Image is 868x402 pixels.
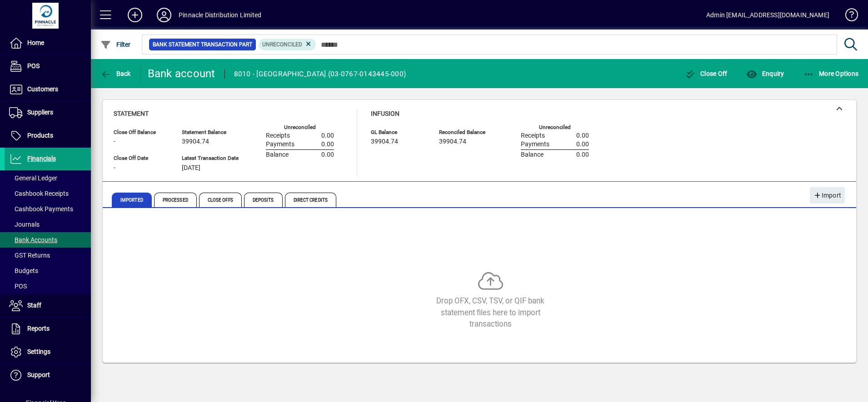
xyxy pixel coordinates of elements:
[9,283,27,290] span: POS
[813,188,841,203] span: Import
[112,193,152,207] span: Imported
[98,36,133,53] button: Filter
[803,70,859,77] span: More Options
[439,138,466,145] span: 39904.74
[9,267,38,274] span: Budgets
[266,132,290,139] span: Receipts
[244,193,283,207] span: Deposits
[5,78,91,101] a: Customers
[114,155,168,161] span: Close Off Date
[9,205,73,213] span: Cashbook Payments
[27,62,40,69] span: POS
[5,201,91,217] a: Cashbook Payments
[439,129,494,135] span: Reconciled Balance
[234,67,406,81] div: 8010 - [GEOGRAPHIC_DATA] (03-0767-0143445-000)
[100,41,131,48] span: Filter
[9,190,69,197] span: Cashbook Receipts
[685,70,728,77] span: Close Off
[5,248,91,263] a: GST Returns
[266,151,289,159] span: Balance
[5,294,91,317] a: Staff
[5,186,91,201] a: Cashbook Receipts
[27,109,53,116] span: Suppliers
[27,371,50,378] span: Support
[91,65,141,82] app-page-header-button: Back
[284,124,316,130] label: Unreconciled
[5,170,91,186] a: General Ledger
[5,341,91,363] a: Settings
[5,101,91,124] a: Suppliers
[576,151,589,159] span: 0.00
[9,174,57,182] span: General Ledger
[371,138,398,145] span: 39904.74
[521,151,544,159] span: Balance
[683,65,730,82] button: Close Off
[285,193,336,207] span: Direct Credits
[321,132,334,139] span: 0.00
[114,138,115,145] span: -
[371,129,425,135] span: GL Balance
[182,155,239,161] span: Latest Transaction Date
[539,124,571,130] label: Unreconciled
[5,263,91,278] a: Budgets
[148,66,215,81] div: Bank account
[744,65,786,82] button: Enquiry
[422,295,559,330] div: Drop OFX, CSV, TSV, or QIF bank statement files here to import transactions
[321,141,334,148] span: 0.00
[262,41,302,48] span: Unreconciled
[182,129,239,135] span: Statement Balance
[810,187,845,203] button: Import
[576,141,589,148] span: 0.00
[150,7,179,23] button: Profile
[521,132,545,139] span: Receipts
[100,70,131,77] span: Back
[27,348,50,355] span: Settings
[27,85,58,93] span: Customers
[5,278,91,294] a: POS
[259,39,316,50] mat-chip: Reconciliation Status: Unreconciled
[5,217,91,232] a: Journals
[5,318,91,340] a: Reports
[154,193,197,207] span: Processed
[5,32,91,55] a: Home
[114,164,115,172] span: -
[266,141,294,148] span: Payments
[114,129,168,135] span: Close Off Balance
[98,65,133,82] button: Back
[182,164,200,172] span: [DATE]
[9,252,50,259] span: GST Returns
[5,232,91,248] a: Bank Accounts
[199,193,242,207] span: Close Offs
[706,8,829,22] div: Admin [EMAIL_ADDRESS][DOMAIN_NAME]
[27,325,50,332] span: Reports
[120,7,150,23] button: Add
[9,221,40,228] span: Journals
[746,70,784,77] span: Enquiry
[321,151,334,159] span: 0.00
[5,55,91,78] a: POS
[521,141,549,148] span: Payments
[5,364,91,387] a: Support
[5,124,91,147] a: Products
[27,39,44,46] span: Home
[153,40,252,49] span: Bank Statement Transaction Part
[801,65,861,82] button: More Options
[27,302,41,309] span: Staff
[179,8,261,22] div: Pinnacle Distribution Limited
[838,2,857,31] a: Knowledge Base
[27,155,56,162] span: Financials
[576,132,589,139] span: 0.00
[9,236,57,243] span: Bank Accounts
[27,132,53,139] span: Products
[182,138,209,145] span: 39904.74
